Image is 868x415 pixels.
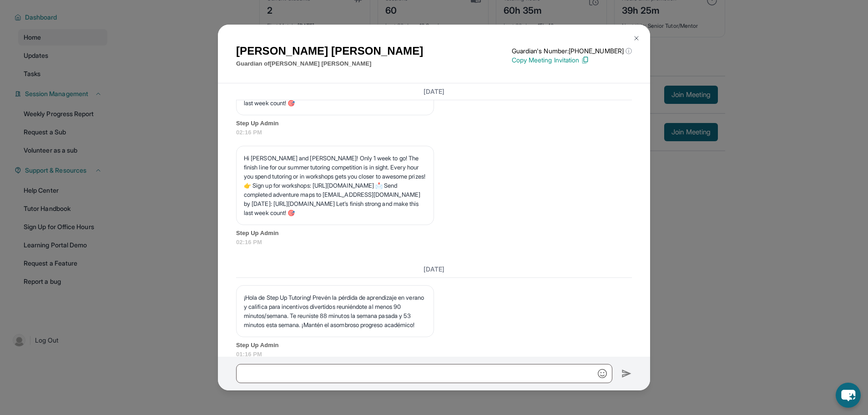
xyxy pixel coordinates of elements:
[236,341,632,350] span: Step Up Admin
[236,265,632,274] h3: [DATE]
[236,119,632,128] span: Step Up Admin
[581,56,589,64] img: Copy Icon
[621,368,632,379] img: Send icon
[244,293,426,329] p: ¡Hola de Step Up Tutoring! Prevén la pérdida de aprendizaje en verano y califica para incentivos ...
[512,46,632,56] p: Guardian's Number: [PHONE_NUMBER]
[626,46,632,56] span: ⓘ
[836,383,861,408] button: chat-button
[236,350,632,359] span: 01:16 PM
[236,87,632,96] h3: [DATE]
[236,43,423,59] h1: [PERSON_NAME] [PERSON_NAME]
[236,59,423,68] p: Guardian of [PERSON_NAME] [PERSON_NAME]
[236,238,632,247] span: 02:16 PM
[512,56,632,65] p: Copy Meeting Invitation
[598,369,607,378] img: Emoji
[236,128,632,137] span: 02:16 PM
[633,35,640,42] img: Close Icon
[236,229,632,238] span: Step Up Admin
[244,154,426,217] p: Hi [PERSON_NAME] and [PERSON_NAME]! Only 1 week to go! The finish line for our summer tutoring co...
